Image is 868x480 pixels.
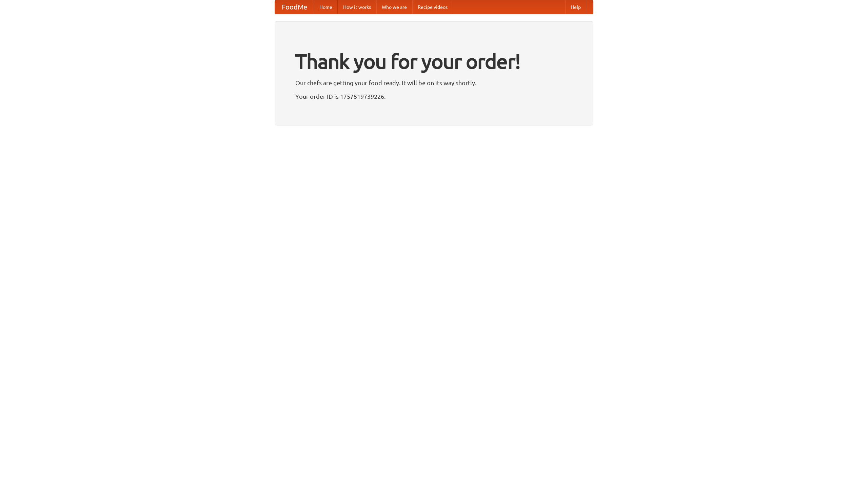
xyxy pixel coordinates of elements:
p: Our chefs are getting your food ready. It will be on its way shortly. [295,78,573,88]
a: Home [314,0,338,14]
a: How it works [338,0,376,14]
p: Your order ID is 1757519739226. [295,91,573,101]
h1: Thank you for your order! [295,45,573,78]
a: Recipe videos [412,0,453,14]
a: Help [565,0,586,14]
a: Who we are [376,0,412,14]
a: FoodMe [275,0,314,14]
